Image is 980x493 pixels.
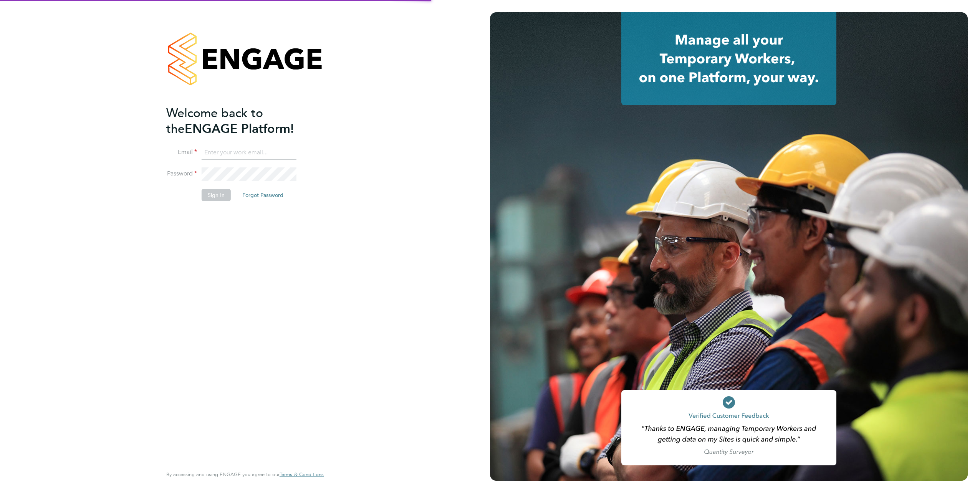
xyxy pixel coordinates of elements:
[166,170,197,178] label: Password
[166,105,316,137] h2: ENGAGE Platform!
[280,471,324,478] a: Terms & Conditions
[166,106,263,136] span: Welcome back to the
[202,146,296,160] input: Enter your work email...
[236,189,290,201] button: Forgot Password
[166,471,324,478] span: By accessing and using ENGAGE you agree to our
[166,148,197,156] label: Email
[202,189,231,201] button: Sign In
